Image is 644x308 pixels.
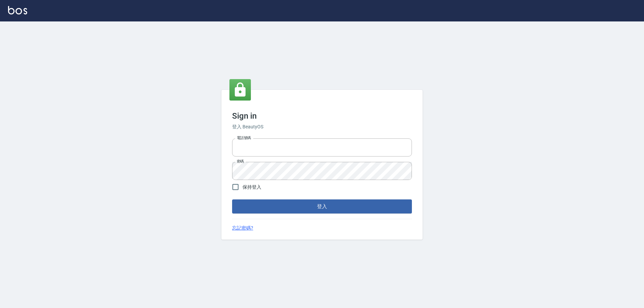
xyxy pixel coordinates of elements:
[232,111,412,121] h3: Sign in
[232,199,412,213] button: 登入
[237,159,244,164] label: 密碼
[243,184,261,191] span: 保持登入
[237,135,251,140] label: 電話號碼
[232,123,412,130] h6: 登入 BeautyOS
[232,225,253,232] a: 忘記密碼?
[8,6,27,14] img: Logo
